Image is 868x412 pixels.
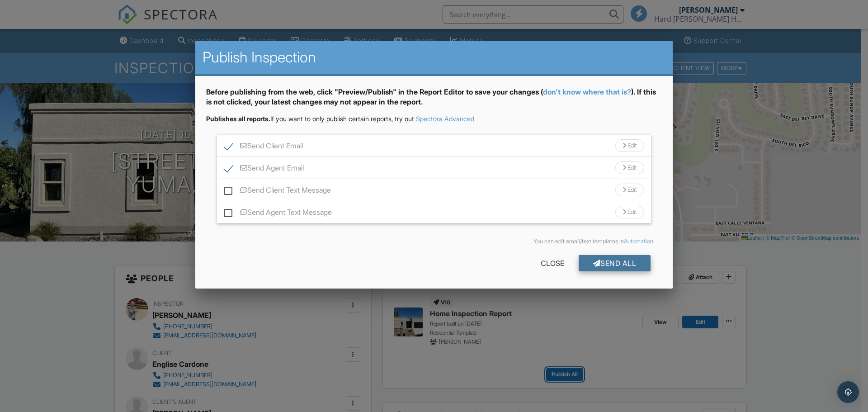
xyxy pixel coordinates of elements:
div: Open Intercom Messenger [837,381,859,403]
div: Edit [615,161,644,174]
div: You can edit email/text templates in . [213,238,655,245]
div: Edit [615,139,644,152]
a: don't know where that is? [543,87,631,96]
strong: Publishes all reports. [206,115,270,123]
label: Send Client Text Message [224,186,331,197]
div: Send All [579,255,651,271]
span: If you want to only publish certain reports, try out [206,115,414,123]
label: Send Agent Text Message [224,208,332,219]
div: Before publishing from the web, click "Preview/Publish" in the Report Editor to save your changes... [206,87,662,114]
label: Send Client Email [224,142,303,153]
a: Spectora Advanced [416,115,474,123]
div: Edit [615,206,644,218]
label: Send Agent Email [224,164,304,175]
div: Close [526,255,579,271]
h2: Publish Inspection [203,48,665,66]
div: Edit [615,184,644,196]
a: Automation [624,238,653,245]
